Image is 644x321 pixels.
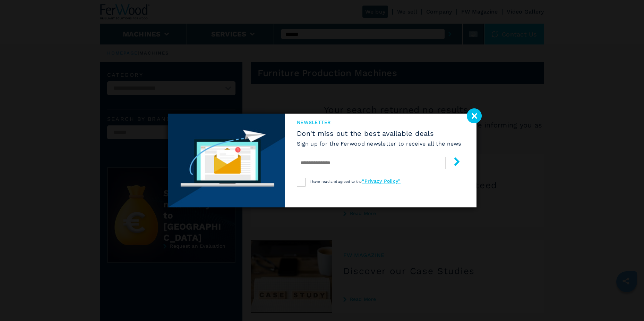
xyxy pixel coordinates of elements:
[446,155,461,171] button: submit-button
[297,129,461,138] span: Don't miss out the best available deals
[362,178,401,184] a: “Privacy Policy”
[297,119,461,126] span: newsletter
[168,114,285,207] img: Newsletter image
[297,140,461,148] h6: Sign up for the Ferwood newsletter to receive all the news
[310,180,401,183] span: I have read and agreed to the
